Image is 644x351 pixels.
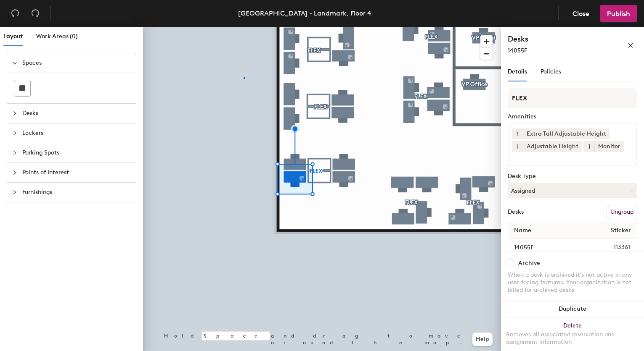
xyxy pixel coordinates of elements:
[510,241,594,253] input: Unnamed desk
[7,5,24,22] button: Undo (⌘ + Z)
[565,5,596,22] button: Close
[541,68,561,75] span: Policies
[518,260,540,267] div: Archive
[607,10,630,18] span: Publish
[508,271,637,294] div: When a desk is archived it's not active in any user-facing features. Your organization is not bil...
[12,150,17,155] span: collapsed
[238,8,371,18] div: [GEOGRAPHIC_DATA] - Landmark, Floor 4
[523,141,582,152] div: Adjustable Height
[22,104,131,123] span: Desks
[501,301,644,317] button: Duplicate
[523,128,610,139] div: Extra Tall Adjustable Height
[572,10,589,18] span: Close
[510,223,535,238] span: Name
[508,183,637,198] button: Assigned
[508,209,524,215] div: Desks
[3,33,23,40] span: Layout
[600,5,637,22] button: Publish
[12,111,17,116] span: collapsed
[12,131,17,136] span: collapsed
[36,33,78,40] span: Work Areas (0)
[508,68,527,75] span: Details
[12,170,17,175] span: collapsed
[594,141,624,152] div: Monitor
[22,123,131,143] span: Lockers
[506,331,639,346] div: Removes all associated reservation and assignment information
[508,173,637,180] div: Desk Type
[12,190,17,195] span: collapsed
[508,113,637,120] div: Amenities
[472,333,493,346] button: Help
[583,141,594,152] button: 1
[512,128,523,139] button: 1
[11,9,19,17] span: undo
[22,163,131,182] span: Points of Interest
[508,47,527,54] span: 14055F
[594,243,635,252] span: 113361
[517,142,519,151] span: 1
[512,141,523,152] button: 1
[27,5,44,22] button: Redo (⌘ + ⇧ + Z)
[22,183,131,202] span: Furnishings
[607,205,637,219] button: Ungroup
[22,143,131,162] span: Parking Spots
[22,53,131,73] span: Spaces
[508,34,600,45] h4: Desks
[588,142,590,151] span: 1
[12,60,17,65] span: expanded
[517,130,519,139] span: 1
[628,42,633,48] span: close
[607,223,635,238] span: Sticker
